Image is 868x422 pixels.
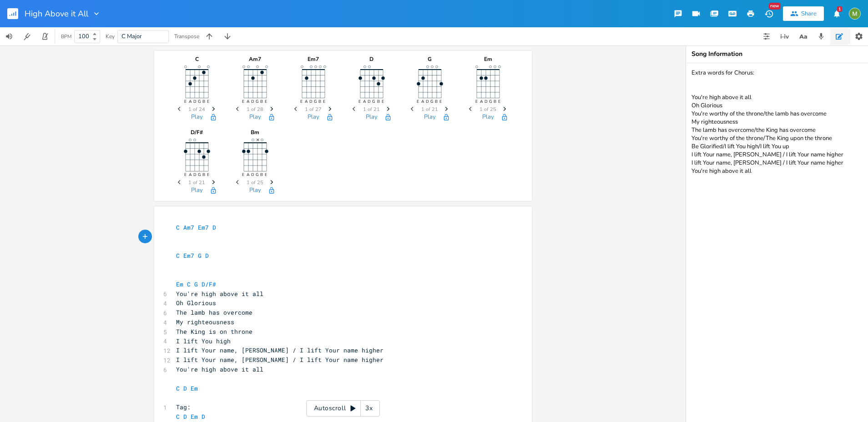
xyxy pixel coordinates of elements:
text: E [265,99,267,104]
text: A [479,99,483,104]
button: Play [308,114,319,121]
span: I lift Your name, [PERSON_NAME] / I lift Your name higher [176,356,384,364]
span: C [176,223,180,231]
span: D [202,412,205,421]
text: E [439,99,442,104]
span: Oh Glorious [176,299,216,307]
span: D [212,223,216,231]
button: Play [249,114,261,121]
img: Mik Sivak [849,8,861,20]
text: B [260,99,263,104]
text: A [421,99,424,104]
span: You're high above it all [176,365,263,373]
text: E [207,99,209,104]
text: E [265,172,267,177]
text: E [242,172,244,177]
text: B [377,99,379,104]
text: D [193,172,196,177]
span: 1 of 25 [479,107,496,112]
span: C [176,251,180,260]
text: E [207,172,209,177]
span: Em [176,280,183,288]
div: Em7 [291,56,336,62]
span: Em7 [183,251,194,260]
text: D [426,99,429,104]
span: 1 of 21 [421,107,438,112]
text: B [435,99,438,104]
span: The lamb has overcome [176,308,252,316]
span: D [183,412,187,421]
button: New [760,5,778,22]
span: G [198,251,202,260]
div: Transpose [174,34,199,39]
text: G [430,99,434,104]
text: A [305,99,308,104]
button: Play [366,114,378,121]
button: Play [249,187,261,195]
span: 1 of 27 [305,107,322,112]
span: The King is on throne [176,327,252,336]
button: Play [191,187,203,195]
text: × [256,136,259,143]
button: 1 [828,5,846,22]
text: G [372,99,375,104]
div: D [349,56,394,62]
text: A [363,99,366,104]
text: E [242,99,244,104]
div: Song Information [691,51,863,57]
text: E [475,99,477,104]
text: D [251,172,254,177]
div: Share [801,10,817,18]
textarea: Extra words for Chorus: You're high above it all Oh Glorious You're worthy of the throne/the lamb... [686,63,868,422]
span: 1 of 21 [363,107,380,112]
text: G [256,99,259,104]
div: D/F# [174,130,220,135]
span: 1 of 24 [188,107,205,112]
text: B [318,99,321,104]
text: D [368,99,371,104]
text: A [188,99,192,104]
div: Am7 [232,56,278,62]
text: A [188,172,192,177]
div: Key [106,34,115,39]
span: 1 of 21 [188,180,205,185]
span: 1 of 28 [247,107,263,112]
text: E [358,99,361,104]
text: A [247,99,250,104]
text: E [381,99,384,104]
text: E [300,99,303,104]
text: E [184,99,186,104]
text: G [256,172,259,177]
text: G [489,99,492,104]
span: C [176,412,180,421]
button: Play [482,114,494,121]
span: D [183,384,187,392]
div: Em [465,56,511,62]
span: 1 of 25 [247,180,263,185]
text: D [251,99,254,104]
span: Em7 [198,223,209,231]
text: G [314,99,317,104]
text: E [323,99,325,104]
div: New [769,3,781,10]
text: E [498,99,500,104]
span: C [176,384,180,392]
span: Tag: [176,403,191,411]
div: C [174,56,220,62]
text: G [197,99,201,104]
text: B [493,99,496,104]
span: My righteousness [176,318,234,326]
span: D/F# [202,280,216,288]
span: You're high above it all [176,290,263,298]
text: D [193,99,196,104]
span: Am7 [183,223,194,231]
text: A [247,172,250,177]
button: Play [191,114,203,121]
div: Bm [232,130,278,135]
div: BPM [61,34,71,39]
span: Em [191,384,198,392]
div: 1 [837,6,842,12]
div: 3x [361,400,377,417]
span: I lift Your name, [PERSON_NAME] / I lift Your name higher [176,346,384,354]
text: E [184,172,186,177]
